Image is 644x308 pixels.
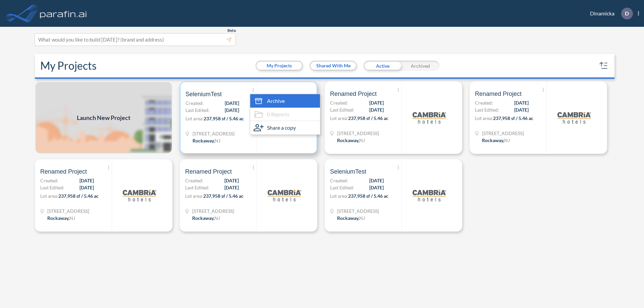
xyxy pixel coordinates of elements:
span: Rockaway , [192,215,214,221]
div: Rockaway, NJ [482,137,510,144]
span: 321 Mt Hope Ave [337,207,379,214]
span: SeleniumTest [330,168,366,176]
span: Rockaway , [337,215,359,221]
span: [DATE] [225,100,239,107]
span: Lot area: [185,116,204,121]
span: [DATE] [514,106,529,113]
span: [DATE] [369,177,384,184]
span: Created: [185,177,203,184]
span: Created: [330,99,348,106]
span: Lot area: [475,115,493,121]
img: logo [413,101,446,134]
button: My Projects [257,62,302,70]
span: 237,958 sf / 5.46 ac [58,193,99,199]
span: 321 Mt Hope Ave [482,130,524,137]
button: Shared With Me [311,62,356,70]
span: [DATE] [369,99,384,106]
span: Renamed Project [475,90,522,98]
span: Created: [330,177,348,184]
span: SeleniumTest [185,90,222,98]
span: 321 Mt Hope Ave [192,207,234,214]
span: [DATE] [224,184,239,191]
a: Launch New Project [35,81,172,154]
span: 321 Mt Hope Ave [47,207,89,214]
button: sort [598,60,609,71]
span: NJ [214,215,220,221]
span: Lot area: [330,193,348,199]
span: NJ [504,137,510,143]
span: Launch New Project [77,113,130,122]
span: Rockaway , [47,215,69,221]
span: Lot area: [40,193,58,199]
span: NJ [69,215,75,221]
span: Last Edited: [185,184,209,191]
div: Active [364,61,401,71]
span: [DATE] [224,177,239,184]
div: Archived [401,61,439,71]
span: Last Edited: [330,184,354,191]
img: logo [123,179,156,212]
div: Rockaway, NJ [337,214,365,222]
span: Rockaway , [482,137,504,143]
span: [DATE] [514,99,529,106]
span: 237,958 sf / 5.46 ac [348,193,388,199]
span: Share a copy [267,124,296,132]
span: 237,958 sf / 5.46 ac [348,115,388,121]
span: 237,958 sf / 5.46 ac [204,116,244,121]
span: Last Edited: [475,106,499,113]
img: logo [413,179,446,212]
span: 321 Mt Hope Ave [193,130,234,137]
span: NJ [359,215,365,221]
img: logo [557,101,591,134]
span: Beta [227,28,236,33]
span: Last Edited: [330,106,354,113]
img: logo [39,7,88,20]
p: D [625,10,629,16]
span: Last Edited: [185,107,210,114]
div: Dinamicka [580,8,639,19]
div: Rockaway, NJ [47,214,75,222]
span: [DATE] [225,107,239,114]
span: Last Edited: [40,184,64,191]
span: Lot area: [185,193,203,199]
img: logo [268,179,301,212]
span: Renamed Project [40,168,87,176]
span: 321 Mt Hope Ave [337,130,379,137]
span: Renamed Project [330,90,377,98]
div: Rockaway, NJ [192,214,220,222]
img: add [35,81,172,154]
span: 237,958 sf / 5.46 ac [203,193,244,199]
span: Rockaway , [193,138,215,143]
span: [DATE] [79,184,94,191]
span: NJ [359,137,365,143]
span: Renamed Project [185,168,232,176]
div: Rockaway, NJ [193,137,220,144]
span: Created: [185,100,204,107]
span: Created: [475,99,493,106]
span: [DATE] [369,184,384,191]
span: 237,958 sf / 5.46 ac [493,115,533,121]
div: Rockaway, NJ [337,137,365,144]
span: NJ [215,138,220,143]
span: Lot area: [330,115,348,121]
span: [DATE] [79,177,94,184]
h2: My Projects [40,59,97,72]
span: [DATE] [369,106,384,113]
span: Created: [40,177,58,184]
span: Archive [267,97,285,105]
span: 0 Reports [267,110,289,118]
span: Rockaway , [337,137,359,143]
